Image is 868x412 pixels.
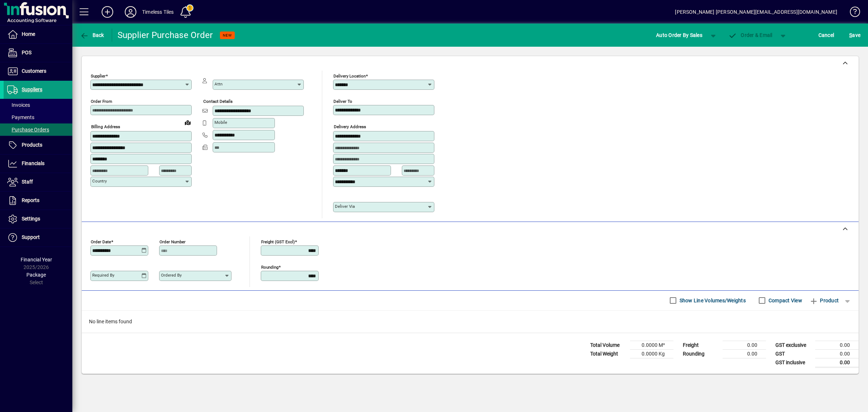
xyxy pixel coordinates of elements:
[333,73,366,79] mat-label: Delivery Location
[723,349,766,358] td: 0.00
[159,239,186,244] mat-label: Order number
[223,33,232,38] span: NEW
[4,228,72,247] a: Support
[118,29,213,41] div: Supplier Purchase Order
[849,32,852,38] span: S
[806,294,842,307] button: Product
[630,349,673,358] td: 0.0000 Kg
[772,341,815,349] td: GST exclusive
[82,311,859,333] div: No line items found
[96,5,119,18] button: Add
[91,73,106,79] mat-label: Supplier
[587,349,630,358] td: Total Weight
[91,99,112,104] mat-label: Order from
[4,99,72,111] a: Invoices
[7,114,34,120] span: Payments
[333,99,352,104] mat-label: Deliver To
[4,111,72,123] a: Payments
[22,87,42,92] span: Suppliers
[119,5,142,18] button: Profile
[182,117,193,128] a: View on map
[78,29,106,42] button: Back
[679,341,723,349] td: Freight
[214,81,222,87] mat-label: Attn
[772,358,815,367] td: GST inclusive
[4,62,72,80] a: Customers
[4,136,72,154] a: Products
[809,295,839,306] span: Product
[80,32,104,38] span: Back
[7,102,30,108] span: Invoices
[4,123,72,136] a: Purchase Orders
[214,120,227,125] mat-label: Mobile
[652,29,706,42] button: Auto Order By Sales
[21,257,52,262] span: Financial Year
[22,50,31,55] span: POS
[728,32,773,38] span: Order & Email
[4,192,72,210] a: Reports
[92,273,114,278] mat-label: Required by
[22,179,33,185] span: Staff
[675,6,837,18] div: [PERSON_NAME] [PERSON_NAME][EMAIL_ADDRESS][DOMAIN_NAME]
[4,210,72,228] a: Settings
[4,44,72,62] a: POS
[22,142,42,148] span: Products
[4,25,72,43] a: Home
[725,29,776,42] button: Order & Email
[772,349,815,358] td: GST
[335,204,355,209] mat-label: Deliver via
[847,29,862,42] button: Save
[92,178,107,184] mat-label: Country
[7,127,49,133] span: Purchase Orders
[161,273,182,278] mat-label: Ordered by
[22,31,35,37] span: Home
[4,173,72,191] a: Staff
[818,29,834,41] span: Cancel
[679,349,723,358] td: Rounding
[678,297,746,304] label: Show Line Volumes/Weights
[261,239,295,244] mat-label: Freight (GST excl)
[22,216,40,222] span: Settings
[815,349,859,358] td: 0.00
[817,29,836,42] button: Cancel
[815,341,859,349] td: 0.00
[723,341,766,349] td: 0.00
[26,272,46,278] span: Package
[72,29,112,42] app-page-header-button: Back
[4,155,72,173] a: Financials
[91,239,111,244] mat-label: Order date
[849,29,860,41] span: ave
[22,160,44,166] span: Financials
[587,341,630,349] td: Total Volume
[844,1,859,25] a: Knowledge Base
[656,29,702,41] span: Auto Order By Sales
[815,358,859,367] td: 0.00
[630,341,673,349] td: 0.0000 M³
[22,68,46,74] span: Customers
[22,234,40,240] span: Support
[767,297,802,304] label: Compact View
[22,197,39,203] span: Reports
[142,6,174,18] div: Timeless Tiles
[261,264,278,269] mat-label: Rounding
